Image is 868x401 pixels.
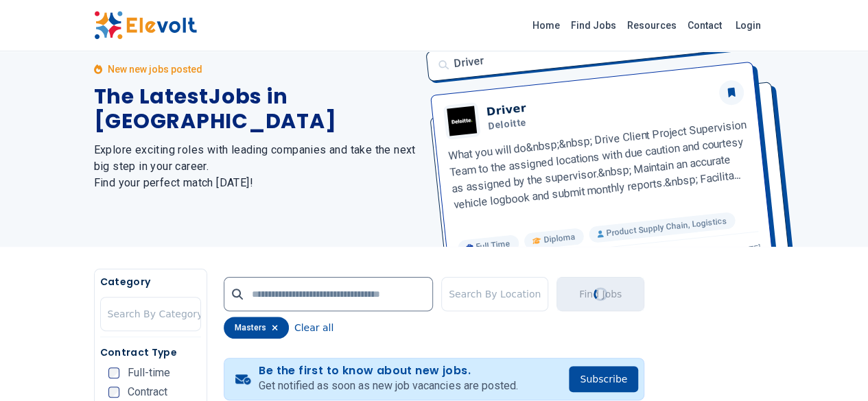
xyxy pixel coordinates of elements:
[108,62,202,76] p: New new jobs posted
[727,12,769,39] a: Login
[128,387,167,398] span: Contract
[259,364,517,378] h4: Be the first to know about new jobs.
[94,142,418,191] h2: Explore exciting roles with leading companies and take the next big step in your career. Find you...
[294,317,333,339] button: Clear all
[100,345,201,359] h5: Contract Type
[94,11,197,40] img: Elevolt
[622,14,682,36] a: Resources
[527,14,565,36] a: Home
[94,84,418,134] h1: The Latest Jobs in [GEOGRAPHIC_DATA]
[224,317,289,339] div: masters
[556,277,644,311] button: Find JobsLoading...
[565,14,622,36] a: Find Jobs
[108,387,119,398] input: Contract
[100,275,201,289] h5: Category
[591,285,610,304] div: Loading...
[108,367,119,378] input: Full-time
[569,366,638,392] button: Subscribe
[128,367,170,378] span: Full-time
[682,14,727,36] a: Contact
[799,335,868,401] iframe: Chat Widget
[259,378,517,394] p: Get notified as soon as new job vacancies are posted.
